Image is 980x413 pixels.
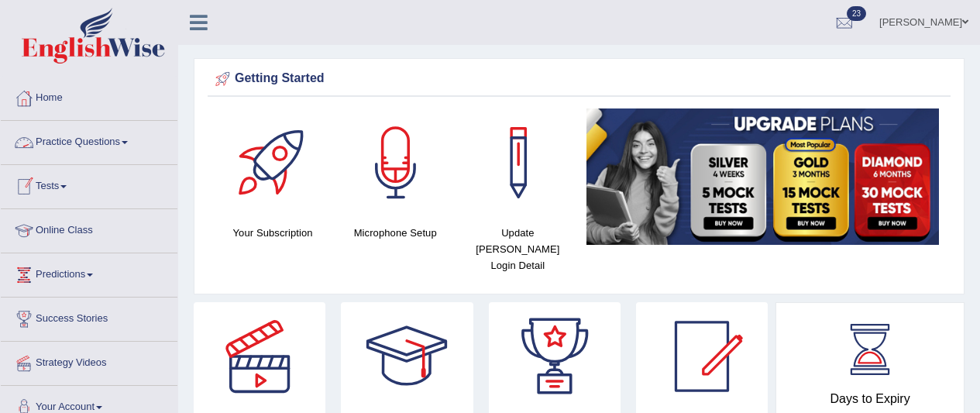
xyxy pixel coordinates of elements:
[793,392,947,406] h4: Days to Expiry
[847,6,866,21] span: 23
[1,342,177,380] a: Strategy Videos
[1,121,177,160] a: Practice Questions
[1,165,177,204] a: Tests
[219,225,326,241] h4: Your Subscription
[464,225,571,274] h4: Update [PERSON_NAME] Login Detail
[211,67,947,91] div: Getting Started
[1,209,177,248] a: Online Class
[586,108,939,245] img: small5.jpg
[1,298,177,336] a: Success Stories
[1,253,177,292] a: Predictions
[1,77,177,115] a: Home
[342,225,449,241] h4: Microphone Setup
